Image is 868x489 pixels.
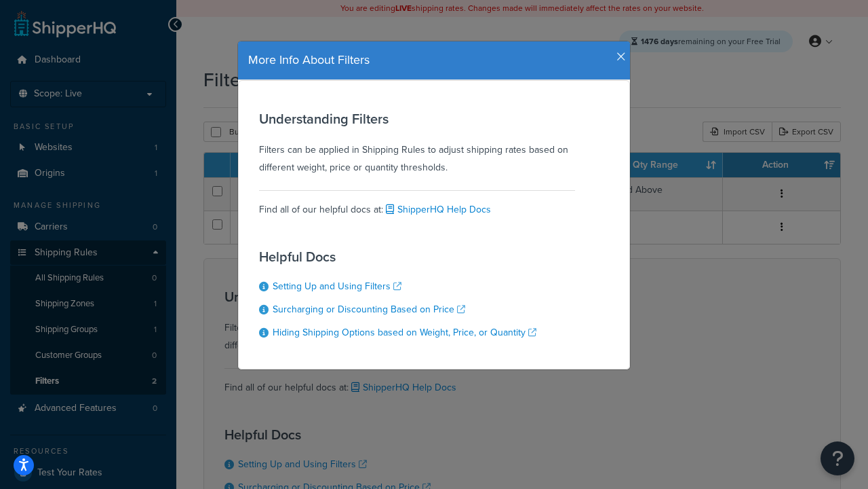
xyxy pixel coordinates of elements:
a: Setting Up and Using Filters [273,279,401,293]
div: Find all of our helpful docs at: [259,190,575,219]
h4: More Info About Filters [248,52,620,69]
a: ShipperHQ Help Docs [383,202,491,217]
div: Filters can be applied in Shipping Rules to adjust shipping rates based on different weight, pric... [259,111,575,177]
h3: Helpful Docs [259,249,536,264]
h3: Understanding Filters [259,111,575,126]
a: Hiding Shipping Options based on Weight, Price, or Quantity [273,325,536,340]
a: Surcharging or Discounting Based on Price [273,302,465,316]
